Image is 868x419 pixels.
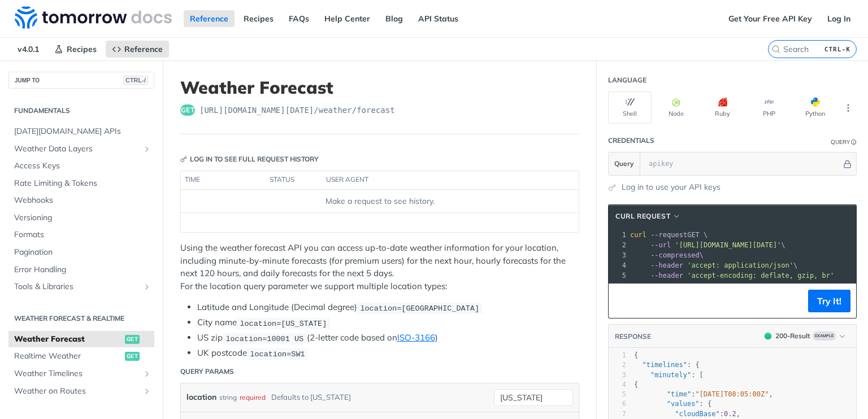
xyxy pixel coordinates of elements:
h2: Weather Forecast & realtime [8,313,154,324]
span: --compressed [650,251,700,259]
button: 200200-ResultExample [759,330,850,342]
button: Hide [841,158,853,169]
div: 6 [609,399,626,409]
button: More Languages [840,99,857,116]
div: 1 [609,351,626,360]
span: GET \ [630,231,708,239]
a: API Status [412,10,465,27]
span: Error Handling [14,264,151,276]
button: JUMP TOCTRL-/ [8,72,154,89]
a: FAQs [283,10,315,27]
span: \ [630,241,785,249]
svg: Key [180,156,187,163]
a: Blog [379,10,409,27]
button: Query [609,152,640,175]
span: Weather Timelines [14,368,140,379]
span: get [125,335,140,344]
span: location=10001 US [225,334,303,343]
span: Pagination [14,247,151,258]
li: US zip (2-letter code based on ) [197,331,579,344]
span: "timelines" [642,361,687,369]
div: Log in to see full request history [180,154,319,164]
div: 4 [609,260,628,270]
span: 200 [765,333,771,339]
span: Webhooks [14,195,151,206]
span: Recipes [67,44,97,54]
input: apikey [643,152,841,175]
button: Show subpages for Weather Timelines [142,369,151,378]
button: RESPONSE [614,331,652,342]
a: Reference [184,10,235,27]
span: Weather on Routes [14,386,140,397]
span: --url [650,241,671,249]
span: location=SW1 [250,350,305,358]
a: Help Center [318,10,376,27]
button: Node [654,91,698,124]
div: Make a request to see history. [185,195,574,207]
span: "time" [667,390,691,398]
div: 7 [609,409,626,419]
span: : [ [634,371,704,379]
li: UK postcode [197,347,579,360]
a: Recipes [237,10,280,27]
li: Latitude and Longitude (Decimal degree) [197,301,579,314]
div: Query [831,138,850,146]
a: Realtime Weatherget [8,348,154,365]
label: location [186,389,216,405]
a: Recipes [48,41,103,58]
span: '[URL][DOMAIN_NAME][DATE]' [675,241,781,249]
a: Weather Forecastget [8,331,154,348]
div: 2 [609,360,626,370]
span: Realtime Weather [14,351,122,362]
span: \ [630,251,704,259]
a: Weather TimelinesShow subpages for Weather Timelines [8,365,154,382]
div: 3 [609,250,628,260]
a: Formats [8,226,154,243]
div: 3 [609,370,626,380]
span: --request [650,231,687,239]
kbd: CTRL-K [822,43,853,55]
div: 5 [609,270,628,281]
div: Credentials [608,136,654,146]
span: location=[GEOGRAPHIC_DATA] [360,304,479,312]
p: Using the weather forecast API you can access up-to-date weather information for your location, i... [180,242,579,293]
span: Query [614,159,634,169]
a: Rate Limiting & Tokens [8,175,154,192]
span: : , [634,390,773,398]
div: 5 [609,390,626,399]
div: 200 - Result [775,331,810,341]
a: Weather on RoutesShow subpages for Weather on Routes [8,383,154,400]
a: Get Your Free API Key [722,10,818,27]
svg: More ellipsis [843,103,853,113]
span: Rate Limiting & Tokens [14,178,151,189]
th: time [181,171,266,189]
span: Access Keys [14,160,151,172]
span: 'accept-encoding: deflate, gzip, br' [687,272,834,280]
span: Weather Data Layers [14,143,140,155]
a: ISO-3166 [397,332,435,343]
a: Reference [106,41,169,58]
div: 1 [609,230,628,240]
li: City name [197,316,579,329]
a: Access Keys [8,158,154,174]
span: Formats [14,229,151,241]
span: [DATE][DOMAIN_NAME] APIs [14,126,151,137]
th: user agent [322,171,556,189]
span: v4.0.1 [11,41,45,58]
span: https://api.tomorrow.io/v4/weather/forecast [199,104,395,116]
th: status [266,171,322,189]
button: PHP [747,91,791,124]
button: Show subpages for Weather Data Layers [142,145,151,154]
button: Ruby [701,91,744,124]
span: Example [813,331,836,341]
span: Weather Forecast [14,334,122,345]
span: CTRL-/ [123,76,148,85]
span: 0.2 [724,410,736,418]
button: Show subpages for Weather on Routes [142,387,151,396]
span: get [125,352,140,361]
span: "cloudBase" [675,410,719,418]
a: Error Handling [8,261,154,278]
div: string [219,389,237,405]
span: "values" [667,400,700,408]
button: Shell [608,91,652,124]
